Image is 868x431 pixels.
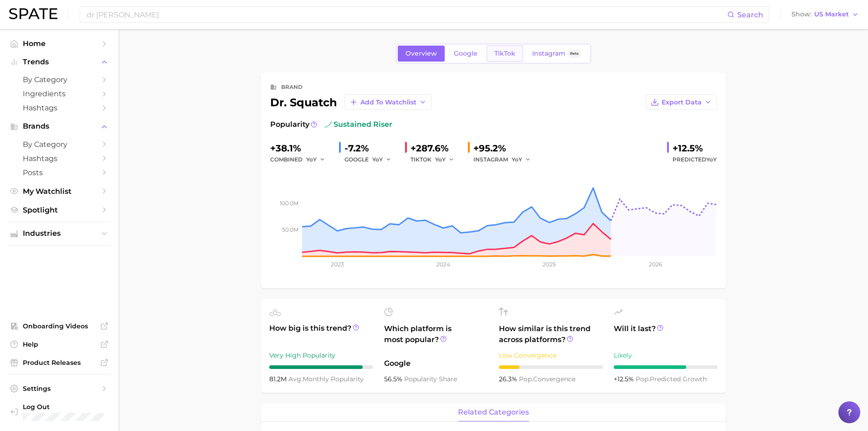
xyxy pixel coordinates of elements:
[662,99,702,106] span: Export Data
[446,46,485,62] a: Google
[281,82,303,93] div: brand
[404,375,457,383] span: popularity share
[7,36,111,51] a: Home
[673,154,717,165] span: Predicted
[532,50,565,57] span: Instagram
[737,10,763,19] span: Search
[494,50,515,57] span: TikTok
[789,9,861,21] button: ShowUS Market
[614,350,718,361] div: Likely
[7,338,111,351] a: Help
[7,87,111,101] a: Ingredients
[454,50,478,57] span: Google
[7,151,111,166] a: Hashtags
[7,137,111,151] a: by Category
[435,154,455,165] button: YoY
[23,168,96,177] span: Posts
[473,141,537,156] div: +95.2%
[458,408,529,416] span: related categories
[646,94,717,110] button: Export Data
[614,323,718,345] span: Will it last?
[344,154,398,165] div: GOOGLE
[7,73,111,87] a: by Category
[636,375,707,383] span: predicted growth
[543,261,556,268] tspan: 2025
[23,89,96,98] span: Ingredients
[23,104,96,112] span: Hashtags
[814,12,849,17] span: US Market
[512,156,522,163] span: YoY
[519,375,575,383] span: convergence
[270,119,309,130] span: Popularity
[7,227,111,240] button: Industries
[23,322,96,330] span: Onboarding Videos
[23,39,96,48] span: Home
[23,122,96,130] span: Brands
[519,375,533,383] abbr: popularity index
[288,375,303,383] abbr: average
[384,323,488,353] span: Which platform is most popular?
[324,119,392,130] span: sustained riser
[344,141,398,156] div: -7.2%
[269,350,373,361] div: Very High Popularity
[524,46,589,62] a: InstagramBeta
[270,154,332,165] div: combined
[344,94,431,110] button: Add to Watchlist
[384,375,404,383] span: 56.5%
[9,8,57,19] img: SPATE
[306,154,326,165] button: YoY
[7,55,111,69] button: Trends
[473,154,537,165] div: INSTAGRAM
[499,323,603,345] span: How similar is this trend across platforms?
[306,156,317,163] span: YoY
[23,358,96,367] span: Product Releases
[614,365,718,369] div: 7 / 10
[499,375,519,383] span: 26.3%
[23,140,96,149] span: by Category
[269,365,373,369] div: 9 / 10
[360,99,416,106] span: Add to Watchlist
[499,350,603,361] div: Low Convergence
[791,12,812,17] span: Show
[270,94,431,110] div: dr. squatch
[7,166,111,180] a: Posts
[648,261,662,268] tspan: 2026
[570,50,579,57] span: Beta
[23,58,96,66] span: Trends
[23,154,96,163] span: Hashtags
[270,141,332,156] div: +38.1%
[673,141,717,156] div: +12.5%
[406,50,437,57] span: Overview
[7,203,111,217] a: Spotlight
[7,400,111,424] a: Log out. Currently logged in with e-mail rina.brinas@loreal.com.
[23,187,96,196] span: My Watchlist
[7,184,111,198] a: My Watchlist
[23,229,96,238] span: Industries
[288,375,364,383] span: monthly popularity
[7,319,111,333] a: Onboarding Videos
[324,121,332,128] img: sustained riser
[398,46,445,62] a: Overview
[7,101,111,115] a: Hashtags
[269,375,288,383] span: 81.2m
[372,156,383,163] span: YoY
[7,356,111,369] a: Product Releases
[487,46,523,62] a: TikTok
[23,206,96,214] span: Spotlight
[499,365,603,369] div: 2 / 10
[23,75,96,84] span: by Category
[7,119,111,133] button: Brands
[269,323,373,345] span: How big is this trend?
[706,156,717,163] span: YoY
[23,384,96,393] span: Settings
[411,141,461,156] div: +287.6%
[411,154,461,165] div: TIKTOK
[614,375,636,383] span: +12.5%
[331,261,344,268] tspan: 2023
[435,156,446,163] span: YoY
[372,154,392,165] button: YoY
[23,340,96,348] span: Help
[512,154,531,165] button: YoY
[384,358,488,369] span: Google
[636,375,650,383] abbr: popularity index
